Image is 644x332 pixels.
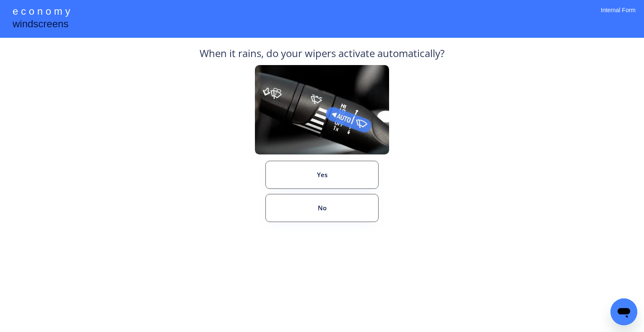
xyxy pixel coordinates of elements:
button: Yes [265,161,379,189]
button: No [265,194,379,222]
img: Rain%20Sensor%20Example.png [255,65,389,154]
iframe: Button to launch messaging window [610,298,637,325]
div: Internal Form [601,6,636,25]
div: windscreens [13,17,68,33]
div: When it rains, do your wipers activate automatically? [200,46,444,65]
div: e c o n o m y [13,4,70,20]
